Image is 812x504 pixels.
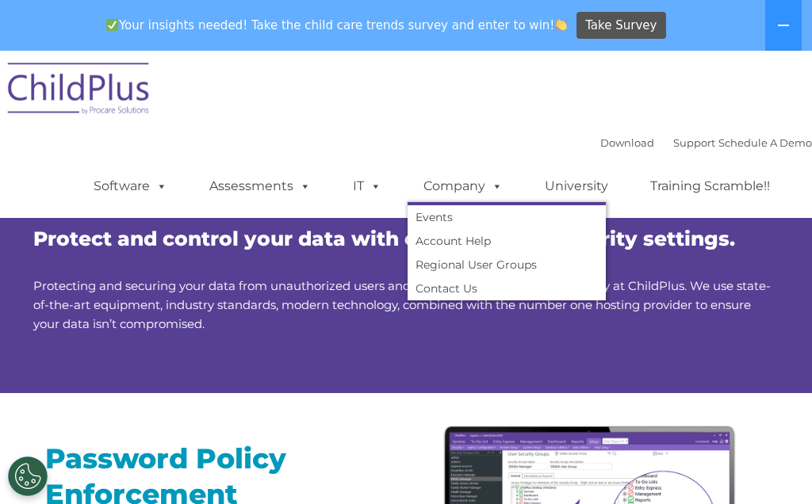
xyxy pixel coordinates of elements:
[78,170,183,202] a: Software
[600,136,812,149] font: |
[718,136,812,149] a: Schedule A Demo
[673,136,715,149] a: Support
[408,253,606,277] a: Regional User Groups
[545,333,812,504] iframe: Chat Widget
[33,227,735,250] span: Protect and control your data with customizable security settings.
[634,170,786,202] a: Training Scramble!!
[33,278,771,331] span: Protecting and securing your data from unauthorized users and unwanted actions is a top priority ...
[106,19,118,31] img: ✅
[576,12,666,40] a: Take Survey
[99,10,574,41] span: Your insights needed! Take the child care trends survey and enter to win!
[529,170,624,202] a: University
[555,19,567,31] img: 👏
[193,170,327,202] a: Assessments
[408,277,606,300] a: Contact Us
[408,205,606,229] a: Events
[585,12,657,40] span: Take Survey
[408,170,519,202] a: Company
[408,229,606,253] a: Account Help
[337,170,397,202] a: IT
[8,456,48,496] button: Cookies Settings
[600,136,654,149] a: Download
